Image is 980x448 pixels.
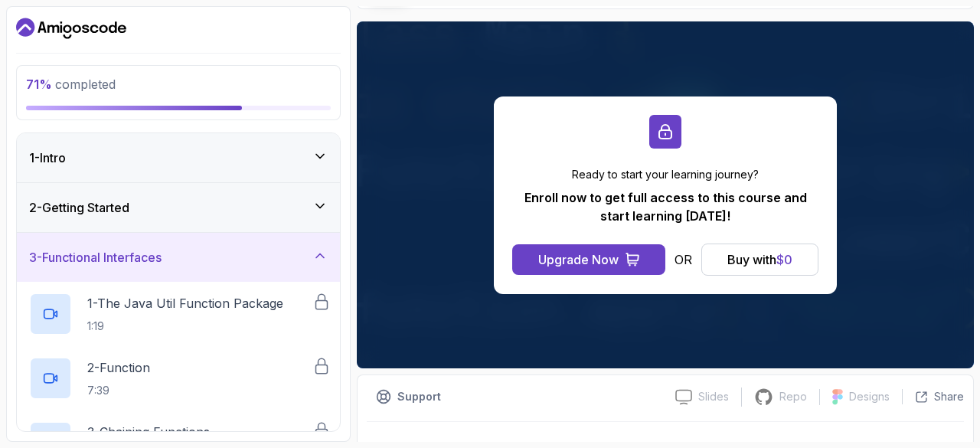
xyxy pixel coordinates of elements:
[902,389,964,404] button: Share
[17,183,340,232] button: 2-Getting Started
[16,16,126,41] a: Dashboard
[727,250,792,269] div: Buy with
[26,77,116,92] span: completed
[934,389,964,404] p: Share
[29,248,162,267] h3: 3 - Functional Interfaces
[701,244,818,276] button: Buy with$0
[779,389,807,404] p: Repo
[512,244,665,275] button: Upgrade Now
[512,188,818,225] p: Enroll now to get full access to this course and start learning [DATE]!
[367,384,450,409] button: Support button
[698,389,729,404] p: Slides
[675,250,692,269] p: OR
[512,167,818,182] p: Ready to start your learning journey?
[29,198,129,217] h3: 2 - Getting Started
[397,389,441,404] p: Support
[87,294,283,312] p: 1 - The Java Util Function Package
[26,77,52,92] span: 71 %
[29,357,328,400] button: 2-Function7:39
[17,233,340,282] button: 3-Functional Interfaces
[17,133,340,182] button: 1-Intro
[29,149,66,167] h3: 1 - Intro
[538,250,619,269] div: Upgrade Now
[87,383,150,398] p: 7:39
[29,293,328,335] button: 1-The Java Util Function Package1:19
[87,423,210,441] p: 3 - Chaining Functions
[849,389,890,404] p: Designs
[776,252,792,267] span: $ 0
[87,358,150,377] p: 2 - Function
[87,319,283,334] p: 1:19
